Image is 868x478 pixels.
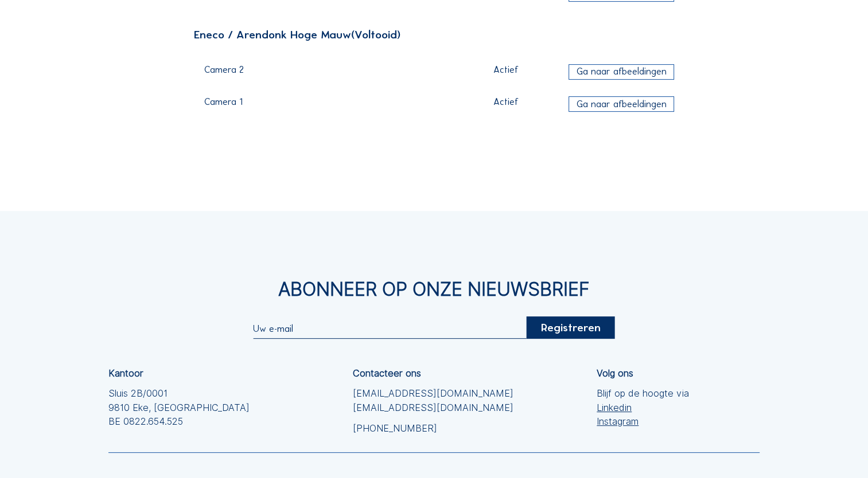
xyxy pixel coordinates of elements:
[597,401,689,414] a: Linkedin
[108,386,250,428] div: Sluis 2B/0001 9810 Eke, [GEOGRAPHIC_DATA] BE 0822.654.525
[353,421,513,435] a: [PHONE_NUMBER]
[253,323,527,334] input: Uw e-mail
[108,369,143,378] div: Kantoor
[597,414,689,428] a: Instagram
[351,28,400,41] span: (Voltooid)
[597,369,633,378] div: Volg ons
[194,29,674,41] div: Eneco / Arendonk Hoge Mauw
[450,97,562,107] div: Actief
[569,96,674,112] div: Ga naar afbeeldingen
[353,401,513,414] a: [EMAIL_ADDRESS][DOMAIN_NAME]
[353,369,421,378] div: Contacteer ons
[204,65,442,81] div: Camera 2
[527,316,615,339] div: Registreren
[597,386,689,428] div: Blijf op de hoogte via
[204,97,442,113] div: Camera 1
[450,65,562,75] div: Actief
[569,64,674,80] div: Ga naar afbeeldingen
[353,386,513,400] a: [EMAIL_ADDRESS][DOMAIN_NAME]
[108,280,760,299] div: Abonneer op onze nieuwsbrief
